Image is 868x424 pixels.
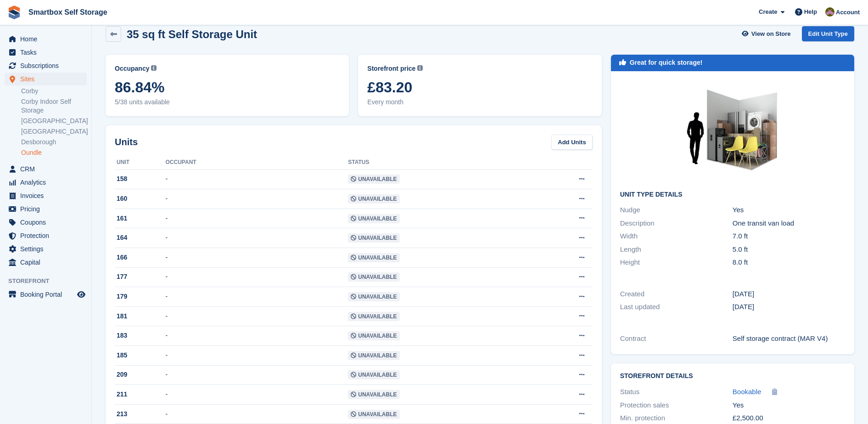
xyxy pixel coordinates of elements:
[620,231,733,242] div: Width
[20,189,75,202] span: Invoices
[5,163,87,175] a: menu
[348,253,399,262] span: Unavailable
[802,26,854,41] a: Edit Unit Type
[620,413,733,424] div: Min. protection
[620,289,733,300] div: Created
[5,176,87,189] a: menu
[166,385,348,405] td: -
[115,331,166,340] div: 183
[115,79,340,96] span: 86.84%
[733,302,845,312] div: [DATE]
[5,243,87,255] a: menu
[741,26,795,41] a: View on Store
[5,73,87,85] a: menu
[166,346,348,366] td: -
[127,28,257,40] h2: 35 sq ft Self Storage Unit
[630,58,703,68] div: Great for quick storage!
[166,155,348,170] th: Occupant
[804,7,817,17] span: Help
[115,194,166,204] div: 160
[348,214,399,223] span: Unavailable
[733,388,762,396] span: Bookable
[620,334,733,344] div: Contract
[115,351,166,360] div: 185
[115,311,166,321] div: 181
[20,46,75,59] span: Tasks
[733,257,845,268] div: 8.0 ft
[20,243,75,255] span: Settings
[166,248,348,268] td: -
[115,390,166,399] div: 211
[733,218,845,229] div: One transit van load
[348,312,399,321] span: Unavailable
[620,400,733,411] div: Protection sales
[151,65,157,71] img: icon-info-grey-7440780725fd019a000dd9b08b2336e03edf1995a4989e88bcd33f0948082b44.svg
[620,244,733,255] div: Length
[115,214,166,223] div: 161
[21,117,87,125] a: [GEOGRAPHIC_DATA]
[367,97,592,107] span: Every month
[166,267,348,287] td: -
[166,404,348,424] td: -
[21,127,87,136] a: [GEOGRAPHIC_DATA]
[166,287,348,307] td: -
[551,135,592,150] a: Add Units
[348,410,399,419] span: Unavailable
[620,387,733,397] div: Status
[417,65,423,71] img: icon-info-grey-7440780725fd019a000dd9b08b2336e03edf1995a4989e88bcd33f0948082b44.svg
[166,326,348,346] td: -
[20,176,75,189] span: Analytics
[5,59,87,72] a: menu
[348,390,399,399] span: Unavailable
[21,138,87,147] a: Desborough
[733,244,845,255] div: 5.0 ft
[348,351,399,360] span: Unavailable
[348,331,399,340] span: Unavailable
[115,135,138,149] h2: Units
[348,292,399,301] span: Unavailable
[5,256,87,269] a: menu
[620,218,733,229] div: Description
[25,5,111,20] a: Smartbox Self Storage
[20,288,75,301] span: Booking Portal
[166,209,348,228] td: -
[733,400,845,411] div: Yes
[348,370,399,379] span: Unavailable
[76,289,87,300] a: Preview store
[8,277,91,286] span: Storefront
[20,59,75,72] span: Subscriptions
[115,64,149,73] span: Occupancy
[5,288,87,301] a: menu
[20,163,75,175] span: CRM
[20,216,75,229] span: Coupons
[166,306,348,326] td: -
[348,194,399,204] span: Unavailable
[733,231,845,242] div: 7.0 ft
[20,203,75,215] span: Pricing
[733,205,845,215] div: Yes
[733,289,845,300] div: [DATE]
[115,370,166,379] div: 209
[115,155,166,170] th: Unit
[5,33,87,45] a: menu
[367,79,592,96] span: £83.20
[115,409,166,419] div: 213
[5,229,87,242] a: menu
[166,228,348,248] td: -
[115,292,166,301] div: 179
[620,373,845,380] h2: Storefront Details
[5,216,87,229] a: menu
[115,253,166,262] div: 166
[21,97,87,115] a: Corby Indoor Self Storage
[20,33,75,45] span: Home
[115,97,340,107] span: 5/38 units available
[115,233,166,243] div: 164
[20,73,75,85] span: Sites
[5,46,87,59] a: menu
[825,7,834,17] img: Kayleigh Devlin
[166,170,348,189] td: -
[664,80,801,184] img: 35-sqft-unit%20(1).jpg
[759,7,777,17] span: Create
[367,64,415,73] span: Storefront price
[836,8,860,17] span: Account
